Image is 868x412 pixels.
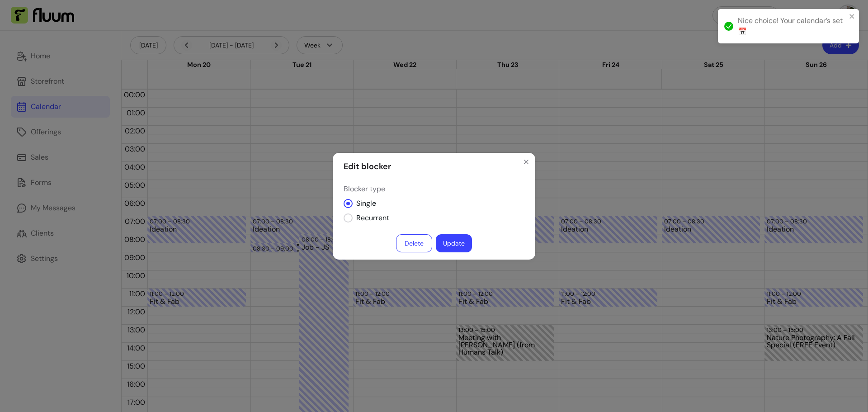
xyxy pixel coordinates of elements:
[344,160,391,173] h1: Edit blocker
[436,234,472,252] button: Update
[344,209,396,227] input: Recurrent
[519,155,533,169] button: Close
[344,194,383,213] input: Single
[344,184,524,194] span: Blocker type
[849,13,855,20] button: close
[344,184,524,223] div: Blocker type
[738,15,846,37] div: Nice choice! Your calendar’s set 📅
[396,234,432,252] button: Delete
